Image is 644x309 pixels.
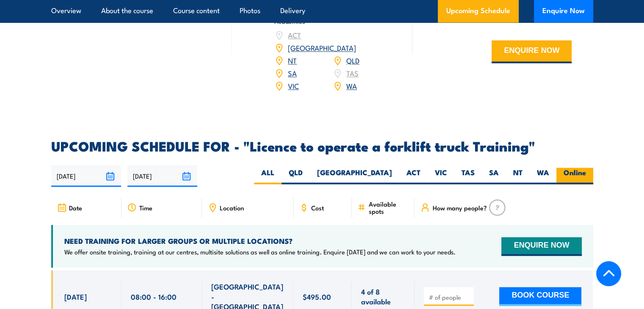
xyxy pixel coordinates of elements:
[127,165,197,187] input: To date
[399,168,428,184] label: ACT
[530,168,556,184] label: WA
[428,293,471,301] input: # of people
[69,204,82,211] span: Date
[454,168,482,184] label: TAS
[432,204,486,211] span: How many people?
[501,237,581,256] button: ENQUIRE NOW
[288,80,299,91] a: VIC
[51,165,121,187] input: From date
[64,248,456,256] p: We offer onsite training, training at our centres, multisite solutions as well as online training...
[492,40,572,63] button: ENQUIRE NOW
[499,287,581,306] button: BOOK COURSE
[288,68,297,78] a: SA
[303,292,331,301] span: $495.00
[361,287,405,306] span: 4 of 8 available
[482,168,506,184] label: SA
[428,168,454,184] label: VIC
[282,168,310,184] label: QLD
[254,168,282,184] label: ALL
[131,292,177,301] span: 08:00 - 16:00
[64,292,87,301] span: [DATE]
[368,200,409,215] span: Available spots
[556,168,593,184] label: Online
[288,55,297,65] a: NT
[506,168,530,184] label: NT
[64,236,456,246] h4: NEED TRAINING FOR LARGER GROUPS OR MULTIPLE LOCATIONS?
[346,55,359,65] a: QLD
[310,168,399,184] label: [GEOGRAPHIC_DATA]
[139,204,152,211] span: Time
[220,204,244,211] span: Location
[51,140,593,152] h2: UPCOMING SCHEDULE FOR - "Licence to operate a forklift truck Training"
[346,80,357,91] a: WA
[311,204,324,211] span: Cost
[288,42,356,52] a: [GEOGRAPHIC_DATA]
